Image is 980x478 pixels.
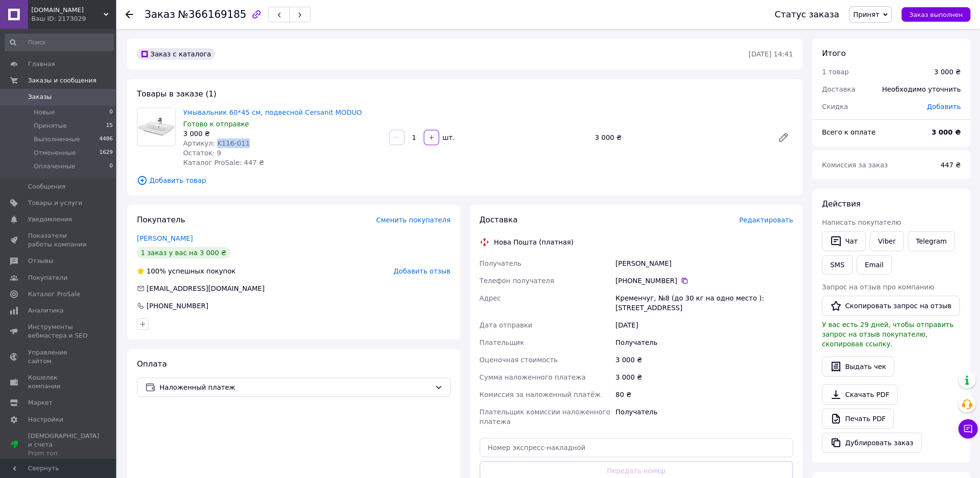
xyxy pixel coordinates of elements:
div: [DATE] [614,316,795,334]
span: Оценочная стоимость [480,356,558,364]
span: Принят [853,11,879,18]
div: Кременчуг, №8 (до 30 кг на одно место ): [STREET_ADDRESS] [614,289,795,316]
div: Заказ с каталога [137,48,215,60]
span: Получатель [480,259,522,267]
span: У вас есть 29 дней, чтобы отправить запрос на отзыв покупателю, скопировав ссылку. [822,321,953,348]
span: 0 [109,108,113,117]
span: Новые [34,108,55,117]
span: Добавить товар [137,175,793,186]
span: Плательщик комиссии наложенного платежа [480,408,610,425]
span: Запрос на отзыв про компанию [822,283,934,291]
span: Редактировать [739,216,793,224]
div: Получатель [614,334,795,351]
span: Заказы и сообщения [28,76,96,85]
span: Товары и услуги [28,199,82,207]
span: Сумма наложенного платежа [480,373,586,381]
span: Готово к отправке [183,120,249,128]
div: [PHONE_NUMBER] [146,301,209,311]
button: Скопировать запрос на отзыв [822,296,960,316]
div: 1 заказ у вас на 3 000 ₴ [137,247,230,259]
span: Адрес [480,294,501,302]
button: Email [857,255,892,274]
a: Печать PDF [822,409,894,429]
span: Сменить покупателя [376,216,450,224]
span: Артикул: K116-011 [183,139,250,147]
span: Плательщик [480,339,524,346]
time: [DATE] 14:41 [749,50,793,58]
span: turbochist.com.ua [31,6,104,14]
div: Статус заказа [775,10,839,19]
span: Итого [822,49,846,58]
input: Поиск [5,34,114,51]
span: Доставка [822,85,855,93]
b: 3 000 ₴ [931,128,961,136]
span: Действия [822,199,860,208]
span: Выполненные [34,135,80,144]
a: Viber [870,231,903,251]
a: Telegram [908,231,955,251]
span: Дата отправки [480,321,533,329]
span: 447 ₴ [940,161,961,169]
span: Заказ выполнен [909,11,963,18]
div: 80 ₴ [614,386,795,403]
span: Остаток: 9 [183,149,221,157]
span: Каталог ProSale [28,290,80,299]
button: SMS [822,255,853,274]
span: Доставка [480,215,518,224]
a: Редактировать [774,128,793,147]
input: Номер экспресс-накладной [480,438,793,457]
div: 3 000 ₴ [614,369,795,386]
span: Добавить отзыв [393,267,450,275]
span: Заказ [145,9,175,20]
span: [DEMOGRAPHIC_DATA] и счета [28,432,99,458]
a: Скачать PDF [822,384,898,405]
span: Показатели работы компании [28,232,89,249]
span: Настройки [28,415,63,424]
span: Отзывы [28,257,54,265]
span: 0 [109,162,113,171]
span: Инструменты вебмастера и SEO [28,323,89,340]
a: [PERSON_NAME] [137,234,193,242]
div: Нова Пошта (платная) [492,237,576,247]
button: Чат с покупателем [958,419,978,438]
span: Управление сайтом [28,348,89,366]
span: Аналитика [28,306,64,315]
button: Чат [822,231,866,251]
span: Товары в заказе (1) [137,89,216,98]
span: Скидка [822,103,848,110]
span: Оплата [137,359,167,369]
div: Prom топ [28,449,99,458]
span: Кошелек компании [28,373,89,391]
span: 15 [106,122,113,130]
span: Маркет [28,398,53,407]
span: Оплаченные [34,162,75,171]
span: Всего к оплате [822,128,875,136]
div: Ваш ID: 2173029 [31,14,116,23]
div: шт. [440,133,456,142]
span: Главная [28,60,55,68]
span: [EMAIL_ADDRESS][DOMAIN_NAME] [147,285,265,292]
div: 3 000 ₴ [591,131,770,144]
img: Умывальник 60*45 см, подвесной Cersanit MODUO [137,108,175,146]
span: Комиссия за заказ [822,161,888,169]
div: [PHONE_NUMBER] [616,276,793,286]
div: [PERSON_NAME] [614,255,795,272]
div: 3 000 ₴ [183,129,381,138]
span: Покупатели [28,273,67,282]
div: 3 000 ₴ [614,351,795,369]
span: Покупатель [137,215,185,224]
div: Необходимо уточнить [876,79,967,100]
span: 100% [147,267,166,275]
span: 4486 [99,135,113,144]
span: Уведомления [28,215,72,224]
span: Заказы [28,93,52,101]
button: Выдать чек [822,356,894,377]
span: Добавить [927,103,961,110]
button: Дублировать заказ [822,433,922,453]
div: 3 000 ₴ [934,67,961,77]
span: Отмененные [34,149,76,157]
span: №366169185 [178,9,246,20]
span: Наложенный платеж [160,382,431,393]
span: Написать покупателю [822,219,901,226]
span: Сообщения [28,182,66,191]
